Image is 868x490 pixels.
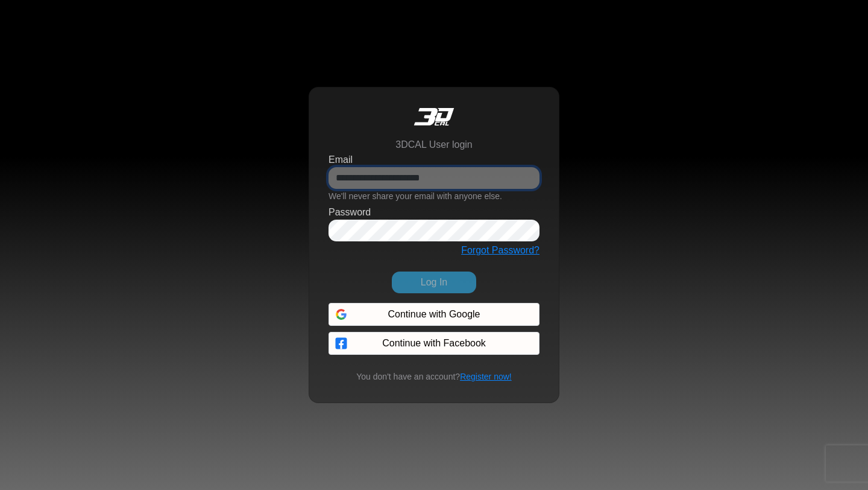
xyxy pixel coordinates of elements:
iframe: Sign in with Google Button [322,302,546,328]
small: You don't have an account? [349,371,518,383]
a: Register now! [460,372,512,381]
span: Continue with Facebook [382,336,486,351]
small: We'll never share your email with anyone else. [329,191,502,201]
label: Password [329,205,371,220]
h6: 3DCAL User login [395,139,472,150]
button: Continue with Facebook [329,332,539,355]
a: Forgot Password? [461,245,539,255]
label: Email [329,153,353,167]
